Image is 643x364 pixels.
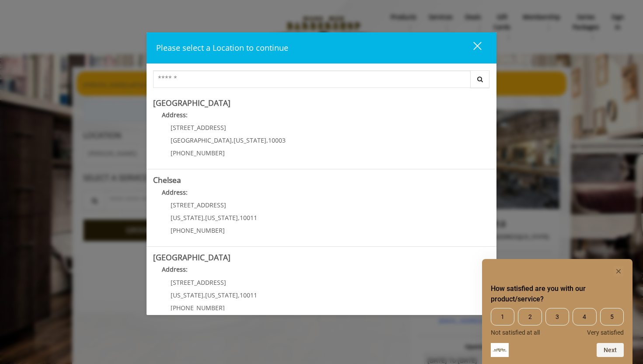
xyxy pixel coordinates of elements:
span: [US_STATE] [234,136,266,144]
span: 3 [545,308,569,325]
span: [US_STATE] [171,213,203,222]
span: Not satisfied at all [491,329,540,336]
span: , [238,291,240,299]
span: [STREET_ADDRESS] [171,123,226,132]
div: How satisfied are you with our product/service? Select an option from 1 to 5, with 1 being Not sa... [491,308,624,336]
span: [US_STATE] [171,291,203,299]
h2: How satisfied are you with our product/service? Select an option from 1 to 5, with 1 being Not sa... [491,283,624,304]
span: , [266,136,268,144]
span: [STREET_ADDRESS] [171,278,226,287]
b: [GEOGRAPHIC_DATA] [153,98,231,108]
span: 4 [573,308,596,325]
button: Hide survey [613,266,624,276]
div: close dialog [463,41,481,54]
input: Search Center [153,70,471,88]
b: [GEOGRAPHIC_DATA] [153,252,231,262]
span: [PHONE_NUMBER] [171,226,225,234]
span: [PHONE_NUMBER] [171,149,225,157]
b: Address: [162,188,188,196]
span: , [232,136,234,144]
span: 10011 [240,213,257,222]
span: Very satisfied [587,329,624,336]
i: Search button [475,76,485,82]
span: 1 [491,308,514,325]
span: [US_STATE] [205,291,238,299]
button: Next question [597,343,624,357]
span: 10011 [240,291,257,299]
span: 10003 [268,136,286,144]
span: [US_STATE] [205,213,238,222]
span: [PHONE_NUMBER] [171,304,225,312]
div: How satisfied are you with our product/service? Select an option from 1 to 5, with 1 being Not sa... [491,266,624,357]
span: 5 [600,308,624,325]
span: [GEOGRAPHIC_DATA] [171,136,232,144]
span: , [203,291,205,299]
span: 2 [518,308,542,325]
b: Chelsea [153,175,181,185]
span: Please select a Location to continue [156,42,288,53]
b: Address: [162,265,188,273]
button: close dialog [457,39,487,57]
span: , [203,213,205,222]
div: Center Select [153,70,490,92]
b: Address: [162,111,188,119]
span: , [238,213,240,222]
span: [STREET_ADDRESS] [171,201,226,209]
